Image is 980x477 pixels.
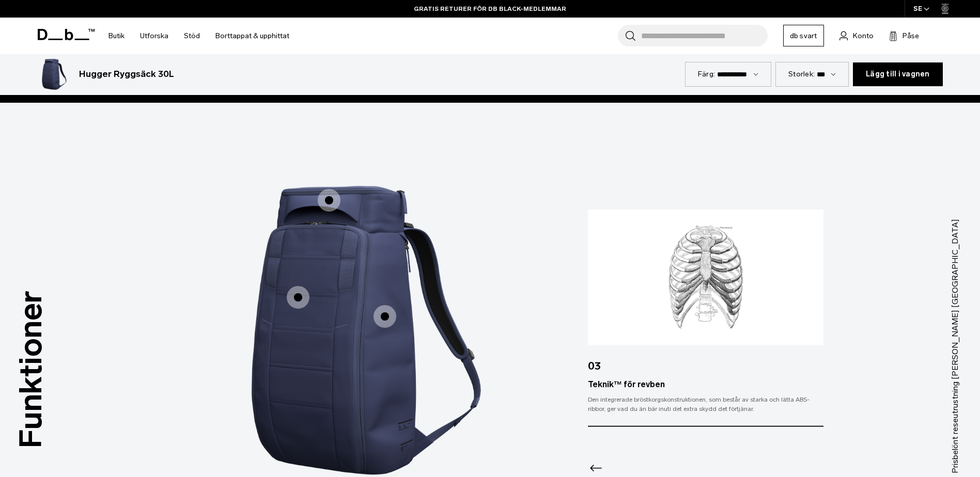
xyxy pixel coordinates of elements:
[588,378,823,390] div: Teknik™ för revben
[588,345,823,378] div: 03
[414,4,566,13] a: GRATIS RETURER FÖR DB BLACK-MEDLEMMAR
[215,18,289,54] a: Borttappat & upphittat
[184,18,200,54] a: Stöd
[108,18,125,54] a: Butik
[866,70,930,78] span: Lägg till i vagnen
[853,62,943,86] button: Lägg till i vagnen
[7,291,55,449] h3: Funktioner
[588,210,823,427] div: 3 / 3
[839,29,874,42] a: Konto
[853,30,874,41] span: Konto
[783,25,824,46] a: db svart
[140,18,168,54] a: Utforska
[698,69,715,79] label: Färg:
[788,69,815,79] label: Storlek:
[889,29,919,42] button: Påse
[903,30,919,41] span: Påse
[588,394,823,413] div: Den integrerade bröstkorgskonstruktionen, som består av starka och lätta ABS-ribbor, ger vad du ä...
[101,18,297,54] nav: Huvudnavigering
[913,5,922,13] font: SE
[38,58,71,91] img: Hugger Ryggsäck 30L Blue Hour
[79,68,174,81] h3: Hugger Ryggsäck 30L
